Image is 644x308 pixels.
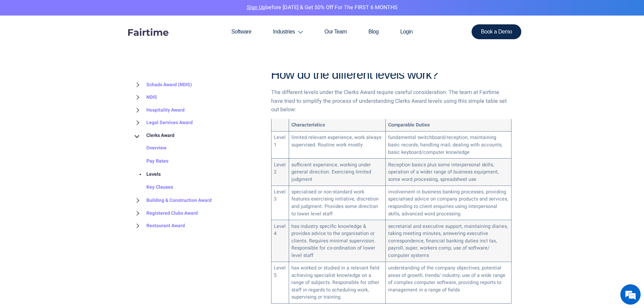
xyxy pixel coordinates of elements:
[133,129,174,142] a: Clerks Award
[3,197,129,221] textarea: Enter details in the input field
[385,186,511,220] td: involvement in business banking processes, providing specialised advice on company products and s...
[133,78,192,91] a: Schads Award (NDIS)
[133,207,198,220] a: Registered Clubs Award
[133,219,185,232] a: Restaurant Award
[314,16,358,48] a: Our Team
[133,194,212,207] a: Building & Construction Award
[472,24,522,39] a: Book a Demo
[271,186,289,220] td: Level 3
[11,34,28,51] img: d_7003521856_operators_12627000000521031
[271,88,511,114] p: The different levels under the Clerks Award require careful consideration. The team at Fairtime h...
[133,168,161,181] a: Levels
[481,29,512,34] span: Book a Demo
[133,155,168,168] a: Pay Rates
[133,181,173,194] a: Key Clauses
[385,262,511,303] td: understanding of the company objectives, potential areas of growth, trends/ industry, use of a wi...
[289,220,385,262] td: has industry specific knowledge & provides advice to the organisation or clients. Requires minima...
[133,117,193,129] a: Legal Services Award
[133,142,167,155] a: Overview
[247,3,265,11] a: Sign Up
[271,132,289,159] td: Level 1
[271,67,511,83] h2: How do the different levels work?
[289,262,385,303] td: has worked or studied in a relevant field achieving specialist knowledge on a range of subjects. ...
[289,159,385,186] td: sufficient experience, working under general direction. Exercising limited judgment
[133,78,261,232] nav: BROWSE TOPICS
[385,159,511,186] td: Reception basics plus some interpersonal skills, operation of a wider range of business equipment...
[35,38,114,47] div: Need Clerks Rates?
[111,3,127,20] div: Minimize live chat window
[271,220,289,262] td: Level 4
[385,132,511,159] td: fundamental switchboard/reception, maintaining basic records, handling mail, dealing with account...
[289,186,385,220] td: specialised or non-standard work features exercising initiative, discretion and judgment. Provide...
[389,16,424,48] a: Login
[385,220,511,262] td: secretarial and executive support, maintaining diaries, taking meeting minutes, answering executi...
[388,121,430,128] strong: Comparable Duties
[5,3,639,12] p: before [DATE] & Get 50% Off for the FIRST 6 MONTHS
[289,132,385,159] td: limited relevant experience, work always supervised. Routine work mostly
[220,16,262,48] a: Software
[133,64,261,232] div: BROWSE TOPICS
[291,121,325,128] strong: Characteristics
[11,132,49,137] div: Need Clerks Rates?
[16,145,107,153] div: We'll Send Them to You
[271,262,289,303] td: Level 5
[271,159,289,186] td: Level 2
[133,104,185,117] a: Hospitality Award
[88,171,107,180] div: Submit
[358,16,389,48] a: Blog
[262,16,314,48] a: Industries
[133,91,157,104] a: NDIS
